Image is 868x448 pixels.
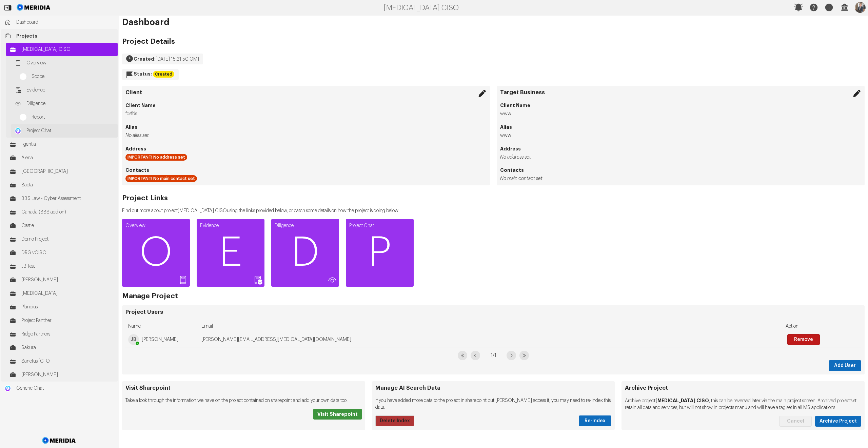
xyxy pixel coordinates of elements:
[6,151,118,165] a: Alena
[829,360,861,371] button: Add User
[21,371,114,378] span: [PERSON_NAME]
[6,138,118,151] a: ligentia
[1,382,118,395] a: Generic ChatGeneric Chat
[122,195,398,202] h2: Project Links
[122,293,178,300] h2: Manage Project
[855,2,866,13] img: Profile Icon
[125,133,149,138] i: No alias set
[122,207,398,214] p: Find out more about project [MEDICAL_DATA] CISO using the links provided below, or catch some det...
[313,409,362,420] a: Visit Sharepoint
[6,232,118,246] a: Demo Project
[1,29,118,43] a: Projects
[125,102,487,109] h4: Client Name
[26,60,114,66] span: Overview
[125,145,487,152] h4: Address
[500,155,531,160] i: No address set
[779,416,812,427] button: Cancel
[134,57,156,61] strong: Created:
[375,397,612,411] p: If you have added more data to the project in sharepoint but [PERSON_NAME] access it, you may nee...
[125,124,487,130] h4: Alias
[136,342,139,345] div: available
[6,246,118,260] a: DRG vCISO
[500,145,861,152] h4: Address
[153,71,174,78] div: Created
[500,110,861,117] li: www
[6,341,118,354] a: Sakura
[128,321,196,332] div: Name
[6,165,118,178] a: [GEOGRAPHIC_DATA]
[125,175,197,182] div: IMPORTANT! No main contact set
[21,331,114,338] span: Ridge Partners
[11,56,118,70] a: Overview
[32,73,114,80] span: Scope
[125,89,487,96] h3: Client
[6,314,118,327] a: Project Panther
[6,192,118,205] a: BBS Law - Cyber Assessment
[815,416,861,427] button: Archive Project
[500,124,861,130] h4: Alias
[21,317,114,324] span: Project Panther
[6,300,118,314] a: Plancius
[32,114,114,121] span: Report
[197,219,264,287] a: EvidenceE
[21,290,114,297] span: [MEDICAL_DATA]
[21,277,114,283] span: [PERSON_NAME]
[375,415,414,426] button: Delete Index
[125,55,134,63] svg: Created On
[271,232,339,273] span: D
[500,132,861,139] li: www
[271,219,339,287] a: DiligenceD
[125,154,187,161] div: IMPORTANT! No address set
[6,205,118,219] a: Canada (BBS add on)
[6,287,118,300] a: [MEDICAL_DATA]
[500,89,861,96] h3: Target Business
[21,358,114,365] span: Sanctus fCTO
[500,176,542,181] i: No main contact set
[6,219,118,232] a: Castle
[625,397,861,411] p: Archive project , this can be reversed later via the main project screen. Archived projects still...
[21,168,114,175] span: [GEOGRAPHIC_DATA]
[21,155,114,161] span: Alena
[11,83,118,97] a: Evidence
[4,385,11,392] img: Generic Chat
[21,236,114,243] span: Demo Project
[125,167,487,174] h4: Contacts
[122,219,190,287] a: OverviewO
[6,178,118,192] a: Bacta
[500,102,861,109] h4: Client Name
[26,87,114,94] span: Evidence
[125,397,362,404] p: Take a look through the information we have on the project contained on sharepoint and add your o...
[26,100,114,107] span: Diligence
[6,354,118,368] a: Sanctus fCTO
[128,334,139,345] span: Jon Brookes
[21,46,114,53] span: [MEDICAL_DATA] CISO
[16,70,118,83] a: Scope
[21,182,114,188] span: Bacta
[41,433,77,448] img: Meridia Logo
[201,321,780,332] div: Email
[375,385,612,391] h3: Manage AI Search Data
[579,415,611,426] button: Re-Index
[21,263,114,270] span: JB Test
[346,219,414,287] a: Project ChatP
[6,260,118,273] a: JB Test
[128,334,139,345] span: JB
[16,33,114,39] span: Projects
[21,304,114,310] span: Plancius
[625,385,861,391] h3: Archive Project
[142,336,178,343] span: [PERSON_NAME]
[26,127,114,134] span: Project Chat
[6,43,118,56] a: [MEDICAL_DATA] CISO
[6,368,118,382] a: [PERSON_NAME]
[21,195,114,202] span: BBS Law - Cyber Assessment
[11,97,118,110] a: Diligence
[655,398,709,403] strong: [MEDICAL_DATA] CISO
[21,141,114,148] span: ligentia
[21,222,114,229] span: Castle
[16,19,114,26] span: Dashboard
[125,309,861,315] h3: Project Users
[122,19,865,26] h1: Dashboard
[21,209,114,216] span: Canada (BBS add on)
[500,167,861,174] h4: Contacts
[134,72,152,76] strong: Status:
